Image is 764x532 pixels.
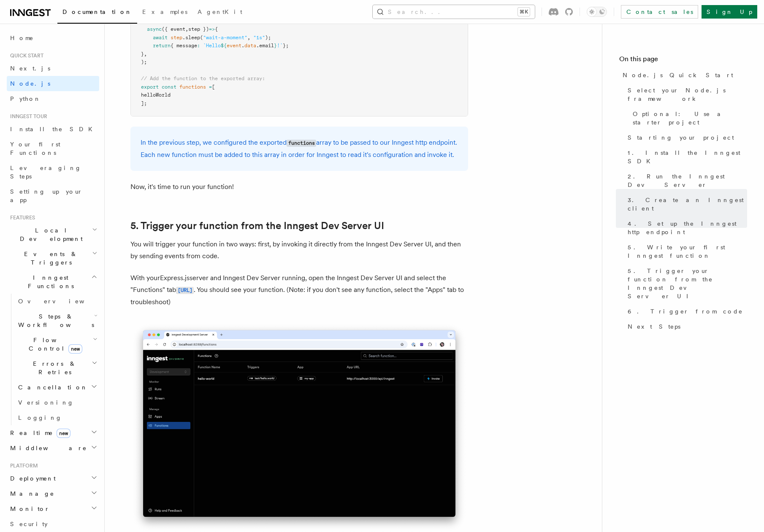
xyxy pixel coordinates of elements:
span: }; [283,43,289,49]
span: Starting your project [628,133,734,142]
span: Steps & Workflows [15,312,94,329]
a: Examples [137,3,192,23]
span: Features [7,214,35,221]
span: functions [179,84,206,90]
span: 6. Trigger from code [628,307,743,316]
span: Leveraging Steps [10,165,81,180]
a: 3. Create an Inngest client [624,192,747,216]
p: With your Express.js server and Inngest Dev Server running, open the Inngest Dev Server UI and se... [130,272,468,308]
span: `Hello [203,43,221,49]
span: Local Development [7,226,92,243]
span: Overview [18,298,105,305]
span: "wait-a-moment" [203,35,247,41]
a: 4. Set up the Inngest http endpoint [624,216,747,240]
span: , [144,51,147,57]
span: // Add the function to the exported array: [141,76,265,81]
a: Security [7,516,99,532]
span: 4. Set up the Inngest http endpoint [628,219,747,236]
a: Logging [15,410,99,425]
button: Deployment [7,471,99,486]
a: Select your Node.js framework [624,83,747,106]
span: Install the SDK [10,126,98,132]
span: Flow Control [15,336,93,353]
span: Monitor [7,505,50,513]
span: { message [171,43,197,49]
span: Your first Functions [10,141,60,156]
span: ]; [141,100,147,106]
a: Next.js [7,61,99,76]
span: 5. Trigger your function from the Inngest Dev Server UI [628,267,747,300]
button: Inngest Functions [7,270,99,294]
span: { [215,26,218,32]
button: Steps & Workflows [15,309,99,332]
span: Next.js [10,65,50,72]
span: const [162,84,176,90]
h4: On this page [619,54,747,68]
button: Manage [7,486,99,501]
span: Security [10,521,48,527]
span: event [227,43,241,49]
span: !` [277,43,283,49]
span: , [185,26,188,32]
a: Home [7,30,99,46]
kbd: ⌘K [518,8,530,16]
span: 2. Run the Inngest Dev Server [628,172,747,189]
span: Deployment [7,474,56,483]
a: Starting your project [624,130,747,145]
p: In the previous step, we configured the exported array to be passed to our Inngest http endpoint.... [141,137,458,161]
span: Optional: Use a starter project [633,110,747,127]
span: ( [200,35,203,41]
button: Cancellation [15,380,99,395]
button: Flow Controlnew [15,332,99,356]
span: Inngest Functions [7,273,91,290]
button: Events & Triggers [7,246,99,270]
span: 3. Create an Inngest client [628,196,747,213]
span: await [153,35,168,41]
span: Inngest tour [7,113,47,120]
a: Node.js [7,76,99,91]
span: => [209,26,215,32]
p: Now, it's time to run your function! [130,181,468,193]
span: step [171,35,182,41]
span: , [247,35,250,41]
button: Middleware [7,440,99,456]
span: step }) [188,26,209,32]
a: Your first Functions [7,137,99,160]
a: AgentKit [192,3,247,23]
span: data [244,43,256,49]
span: } [274,43,277,49]
button: Local Development [7,223,99,246]
a: Sign Up [702,5,757,19]
a: Optional: Use a starter project [629,106,747,130]
a: 6. Trigger from code [624,304,747,319]
span: return [153,43,171,49]
a: Contact sales [621,5,698,19]
a: Versioning [15,395,99,410]
a: Setting up your app [7,184,99,208]
span: Platform [7,462,38,469]
span: 5. Write your first Inngest function [628,243,747,260]
p: You will trigger your function in two ways: first, by invoking it directly from the Inngest Dev S... [130,238,468,262]
span: Quick start [7,52,43,59]
span: Examples [142,8,187,15]
a: Next Steps [624,319,747,334]
span: ${ [221,43,227,49]
button: Errors & Retries [15,356,99,380]
span: "1s" [253,35,265,41]
span: Python [10,95,41,102]
span: ); [265,35,271,41]
span: Manage [7,489,54,498]
span: Events & Triggers [7,250,92,267]
span: Cancellation [15,383,88,392]
span: new [57,429,70,438]
span: Setting up your app [10,188,83,203]
span: Node.js [10,80,50,87]
button: Search...⌘K [373,5,535,19]
a: 1. Install the Inngest SDK [624,145,747,169]
code: functions [287,140,316,147]
a: [URL] [176,286,194,294]
span: [ [212,84,215,90]
span: Errors & Retries [15,359,92,376]
div: Inngest Functions [7,294,99,425]
span: ({ event [162,26,185,32]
